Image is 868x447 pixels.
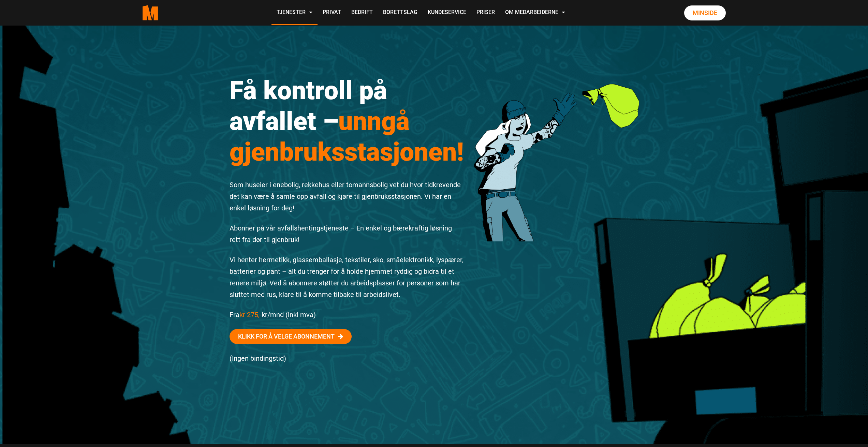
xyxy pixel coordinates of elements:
p: Vi henter hermetikk, glassemballasje, tekstiler, sko, småelektronikk, lyspærer, batterier og pant... [230,254,464,300]
p: Fra kr/mnd (inkl mva) [230,309,464,321]
img: 201222 Rydde Karakter 3 1 [474,60,639,241]
a: Kundeservice [423,1,471,25]
a: Privat [318,1,346,25]
a: Tjenester [271,1,318,25]
a: Klikk for å velge abonnement [230,329,352,344]
a: Om Medarbeiderne [500,1,570,25]
a: Borettslag [378,1,423,25]
span: unngå gjenbruksstasjonen! [230,106,464,167]
h1: Få kontroll på avfallet – [230,75,464,167]
p: Som huseier i enebolig, rekkehus eller tomannsbolig vet du hvor tidkrevende det kan være å samle ... [230,179,464,214]
a: Bedrift [346,1,378,25]
p: (Ingen bindingstid) [230,353,464,364]
a: Priser [471,1,500,25]
p: Abonner på vår avfallshentingstjeneste – En enkel og bærekraftig løsning rett fra dør til gjenbruk! [230,222,464,245]
span: kr 275,- [239,311,262,319]
a: Minside [684,5,726,20]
